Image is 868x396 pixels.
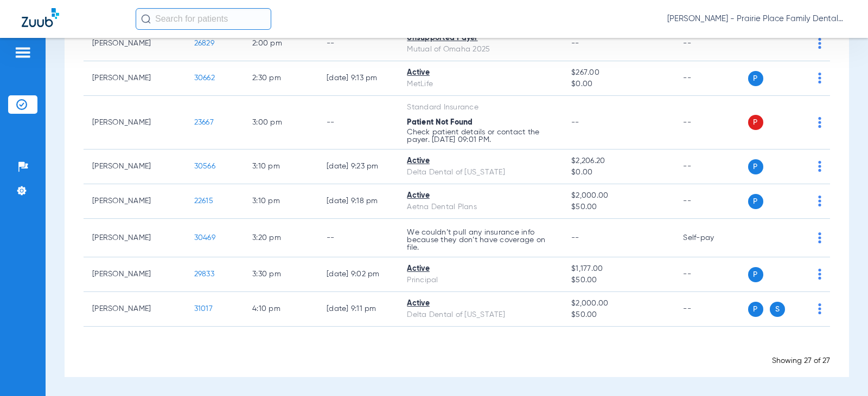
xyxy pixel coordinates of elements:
span: Patient Not Found [407,119,473,126]
td: -- [674,61,748,96]
td: [DATE] 9:23 PM [318,150,398,184]
div: MetLife [407,79,554,90]
span: $2,206.20 [571,155,666,167]
span: $0.00 [571,79,666,90]
div: Principal [407,275,554,286]
td: [PERSON_NAME] [84,184,186,219]
span: $1,177.00 [571,263,666,275]
img: group-dot-blue.svg [818,117,821,128]
span: $2,000.00 [571,190,666,202]
td: -- [318,27,398,61]
span: P [748,115,763,130]
td: 2:30 PM [244,61,318,96]
td: -- [674,96,748,150]
p: We couldn’t pull any insurance info because they don’t have coverage on file. [407,229,554,251]
span: $2,000.00 [571,298,666,309]
div: Active [407,263,554,275]
div: Active [407,298,554,309]
span: P [748,267,763,282]
div: Delta Dental of [US_STATE] [407,167,554,178]
div: Active [407,155,554,167]
td: [PERSON_NAME] [84,219,186,257]
span: Showing 27 of 27 [772,357,830,365]
div: Delta Dental of [US_STATE] [407,309,554,321]
span: [PERSON_NAME] - Prairie Place Family Dental [667,14,846,24]
span: P [748,194,763,209]
td: -- [674,184,748,219]
td: 3:30 PM [244,257,318,292]
td: [PERSON_NAME] [84,61,186,96]
span: P [748,71,763,86]
td: -- [674,292,748,327]
span: P [748,302,763,317]
td: 3:10 PM [244,184,318,219]
td: 2:00 PM [244,27,318,61]
div: Unsupported Payer [407,33,554,44]
div: Active [407,190,554,202]
td: -- [674,27,748,61]
td: Self-pay [674,219,748,257]
span: S [770,302,785,317]
td: -- [674,257,748,292]
td: 3:20 PM [244,219,318,257]
span: 30566 [194,163,215,170]
img: group-dot-blue.svg [818,161,821,172]
span: P [748,159,763,174]
span: 22615 [194,197,213,205]
span: $50.00 [571,275,666,286]
td: [DATE] 9:11 PM [318,292,398,327]
img: group-dot-blue.svg [818,38,821,49]
span: 30469 [194,234,215,242]
span: -- [571,234,579,242]
img: group-dot-blue.svg [818,196,821,206]
td: 3:10 PM [244,150,318,184]
span: -- [571,40,579,47]
td: -- [318,96,398,150]
img: group-dot-blue.svg [818,269,821,280]
span: $50.00 [571,309,666,321]
td: [PERSON_NAME] [84,257,186,292]
img: Zuub Logo [22,8,59,27]
td: [PERSON_NAME] [84,150,186,184]
div: Standard Insurance [407,102,554,113]
td: 3:00 PM [244,96,318,150]
span: $267.00 [571,67,666,79]
span: -- [571,119,579,126]
td: [DATE] 9:18 PM [318,184,398,219]
span: 29833 [194,270,214,278]
td: -- [674,150,748,184]
td: 4:10 PM [244,292,318,327]
img: Search Icon [141,14,151,24]
span: 31017 [194,305,213,313]
td: [DATE] 9:13 PM [318,61,398,96]
td: [DATE] 9:02 PM [318,257,398,292]
td: [PERSON_NAME] [84,27,186,61]
span: 26829 [194,40,214,47]
span: 30662 [194,74,215,82]
input: Search for patients [136,8,271,30]
td: -- [318,219,398,257]
span: $0.00 [571,167,666,178]
div: Mutual of Omaha 2025 [407,44,554,55]
td: [PERSON_NAME] [84,292,186,327]
div: Aetna Dental Plans [407,202,554,213]
img: group-dot-blue.svg [818,303,821,314]
span: 23667 [194,119,214,126]
div: Active [407,67,554,79]
td: [PERSON_NAME] [84,96,186,150]
p: Check patient details or contact the payer. [DATE] 09:01 PM. [407,128,554,144]
img: hamburger-icon [14,46,31,59]
img: group-dot-blue.svg [818,232,821,243]
img: group-dot-blue.svg [818,73,821,83]
span: $50.00 [571,202,666,213]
